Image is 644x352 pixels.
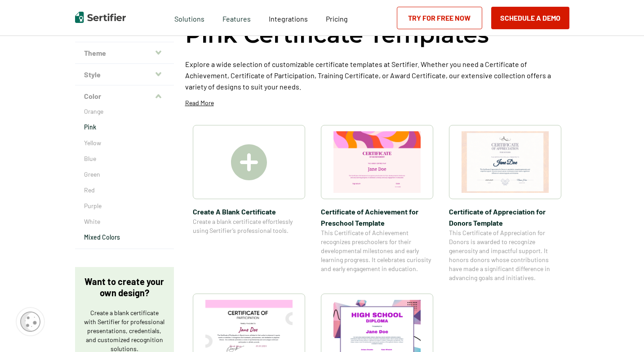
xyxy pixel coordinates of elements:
[269,12,308,23] a: Integrations
[84,201,165,210] a: Purple
[75,42,174,64] button: Theme
[231,144,267,180] img: Create A Blank Certificate
[269,14,308,23] span: Integrations
[75,107,174,249] div: Color
[449,125,561,282] a: Certificate of Appreciation for Donors​ TemplateCertificate of Appreciation for Donors​ TemplateT...
[599,309,644,352] div: Виджет чата
[599,309,644,352] iframe: Chat Widget
[75,64,174,85] button: Style
[222,12,251,23] span: Features
[193,217,305,235] span: Create a blank certificate effortlessly using Sertifier’s professional tools.
[449,228,561,282] span: This Certificate of Appreciation for Donors is awarded to recognize generosity and impactful supp...
[75,85,174,107] button: Color
[185,98,214,107] p: Read More
[326,14,348,23] span: Pricing
[84,276,165,299] p: Want to create your own design?
[84,138,165,147] a: Yellow
[174,12,204,23] span: Solutions
[84,170,165,179] a: Green
[321,228,433,273] span: This Certificate of Achievement recognizes preschoolers for their developmental milestones and ea...
[333,131,421,193] img: Certificate of Achievement for Preschool Template
[491,7,569,29] button: Schedule a Demo
[84,154,165,163] a: Blue
[449,206,561,228] span: Certificate of Appreciation for Donors​ Template
[321,206,433,228] span: Certificate of Achievement for Preschool Template
[84,123,165,132] a: Pink
[193,206,305,217] span: Create A Blank Certificate
[84,186,165,195] a: Red
[84,233,165,242] a: Mixed Colors
[321,125,433,282] a: Certificate of Achievement for Preschool TemplateCertificate of Achievement for Preschool Templat...
[84,217,165,226] a: White
[84,107,165,116] a: Orange
[20,312,40,332] img: Cookie Popup Icon
[462,131,549,193] img: Certificate of Appreciation for Donors​ Template
[326,12,348,23] a: Pricing
[397,7,482,29] a: Try for Free Now
[75,12,126,23] img: Sertifier | Digital Credentialing Platform
[185,58,569,92] p: Explore a wide selection of customizable certificate templates at Sertifier. Whether you need a C...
